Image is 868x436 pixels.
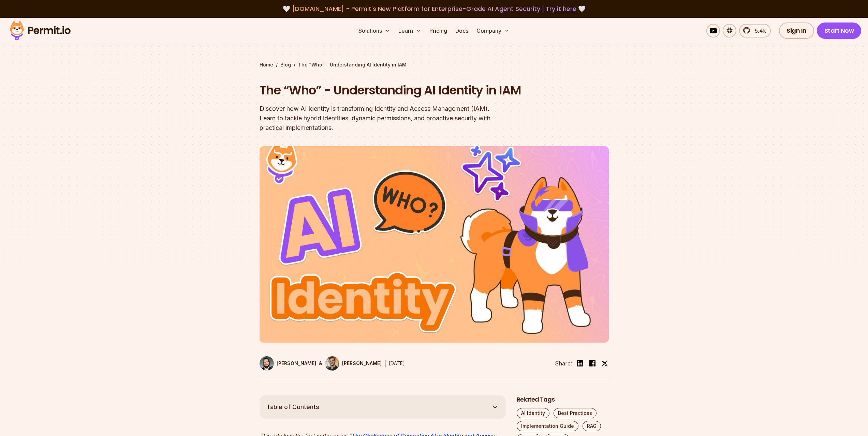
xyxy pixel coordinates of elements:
[779,22,814,39] a: Sign In
[342,360,382,367] p: [PERSON_NAME]
[277,360,316,367] p: [PERSON_NAME]
[16,4,852,14] div: 🤍 🤍
[260,61,609,68] div: / /
[384,359,386,367] div: |
[601,360,608,367] img: twitter
[260,146,609,343] img: The “Who” - Understanding AI Identity in IAM
[266,402,319,412] span: Table of Contents
[325,356,382,371] a: [PERSON_NAME]
[427,24,450,37] a: Pricing
[260,356,316,371] a: [PERSON_NAME]
[453,24,471,37] a: Docs
[260,61,273,68] a: Home
[325,356,339,371] img: Daniel Bass
[260,395,506,419] button: Table of Contents
[517,421,578,431] a: Implementation Guide
[751,27,766,35] span: 5.4k
[280,61,291,68] a: Blog
[576,359,584,367] img: linkedin
[739,24,771,37] a: 5.4k
[517,395,609,404] h2: Related Tags
[517,408,549,418] a: AI Identity
[356,24,393,37] button: Solutions
[546,4,576,13] a: Try it here
[292,4,576,13] span: [DOMAIN_NAME] - Permit's New Platform for Enterprise-Grade AI Agent Security |
[260,82,521,99] h1: The “Who” - Understanding AI Identity in IAM
[554,408,597,418] a: Best Practices
[474,24,512,37] button: Company
[555,359,572,367] li: Share:
[396,24,424,37] button: Learn
[260,104,521,133] div: Discover how AI Identity is transforming Identity and Access Management (IAM). Learn to tackle hy...
[817,22,862,39] a: Start Now
[7,19,74,42] img: Permit logo
[319,360,322,367] p: &
[583,421,601,431] a: RAG
[260,356,274,371] img: Gabriel L. Manor
[389,360,405,366] time: [DATE]
[588,359,597,367] img: facebook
